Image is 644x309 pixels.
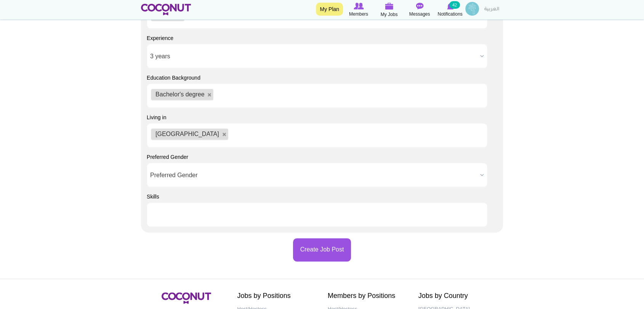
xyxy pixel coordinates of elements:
a: Messages Messages [404,2,435,18]
span: My Jobs [381,11,398,18]
span: Messages [409,10,430,18]
h2: Members by Positions [328,292,407,300]
span: [GEOGRAPHIC_DATA] [155,131,219,137]
a: My Plan [316,3,343,16]
button: Create Job Post [293,238,351,261]
img: My Jobs [385,3,393,10]
strong: Key Competencies [8,6,52,12]
label: Experience [147,34,173,42]
a: Notifications Notifications 42 [435,2,465,18]
span: Members [349,10,368,18]
a: العربية [481,2,503,17]
img: Messages [416,3,423,10]
a: Browse Members Members [343,2,374,18]
img: Browse Members [354,3,364,10]
span: Bachelor's degree [155,91,204,98]
h2: Jobs by Country [418,292,498,300]
small: 42 [449,1,460,9]
span: 3 years [150,44,477,69]
h2: Jobs by Positions [237,292,317,300]
label: Living in [147,114,166,121]
img: Home [141,4,191,15]
a: My Jobs My Jobs [374,2,404,18]
img: Notifications [447,3,453,10]
span: Notifications [437,10,462,18]
label: Education Background [147,74,200,82]
label: Preferred Gender [147,153,188,161]
span: Preferred Gender [150,163,477,187]
img: Coconut [162,292,211,304]
label: Skills [147,193,159,200]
